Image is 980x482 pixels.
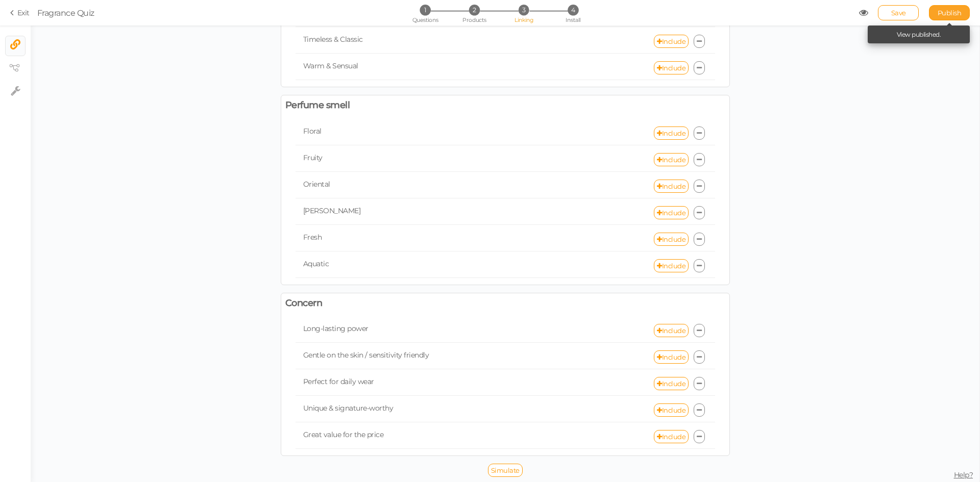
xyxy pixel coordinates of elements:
a: Include [654,259,689,272]
a: Include [654,61,689,74]
span: Products [462,16,486,23]
span: Fruity [303,153,323,162]
span: 3 [519,5,529,15]
span: Warm & Sensual [303,61,358,70]
span: Perfume smell [285,99,350,111]
a: Include [654,35,689,48]
span: Floral [303,126,322,136]
a: Include [654,126,689,140]
li: 1 Questions [401,5,449,15]
li: 2 Products [451,5,498,15]
a: Include [654,153,689,166]
a: Include [654,403,689,417]
span: Install [566,16,580,23]
a: Include [654,324,689,337]
span: Help? [954,470,973,479]
a: Include [654,430,689,443]
span: Concern [285,297,323,309]
span: Save [891,9,906,17]
span: Fresh [303,233,322,242]
a: Include [654,180,689,193]
span: Unique & signature-worthy [303,403,394,413]
span: 2 [469,5,480,15]
span: Publish [938,9,962,17]
span: 1 [420,5,430,15]
span: Perfect for daily wear [303,377,374,386]
span: Simulate [491,466,520,474]
span: Great value for the price [303,430,384,439]
span: Long-lasting power [303,324,369,333]
li: 4 Install [549,5,597,15]
span: 4 [568,5,578,15]
span: Oriental [303,180,330,189]
a: Include [654,377,689,390]
div: Save [878,5,919,20]
span: Gentle on the skin / sensitivity friendly [303,350,429,360]
span: Linking [514,16,533,23]
a: Include [654,350,689,364]
span: Timeless & Classic [303,35,363,44]
span: Questions [412,16,438,23]
a: View published. [897,31,941,38]
a: Include [654,233,689,246]
div: Fragrance Quiz [37,7,94,19]
a: Include [654,206,689,219]
span: Aquatic [303,259,329,268]
li: 3 Linking [500,5,548,15]
span: [PERSON_NAME] [303,206,361,215]
a: Exit [10,8,30,18]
